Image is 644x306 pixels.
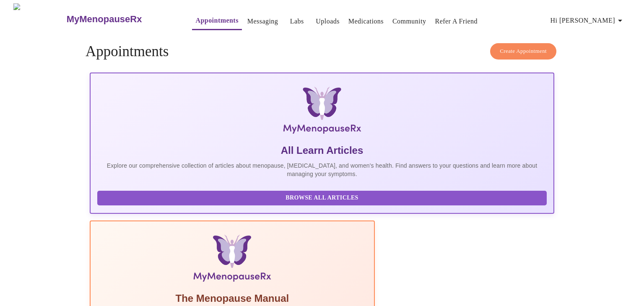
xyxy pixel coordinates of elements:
button: Labs [283,13,310,30]
span: Browse All Articles [106,193,538,203]
span: Hi [PERSON_NAME] [551,15,625,26]
p: Explore our comprehensive collection of articles about menopause, [MEDICAL_DATA], and women's hea... [97,161,547,178]
button: Browse All Articles [97,191,547,205]
a: Community [392,16,426,27]
h5: The Menopause Manual [97,292,367,305]
a: Messaging [247,16,278,27]
button: Uploads [312,13,343,30]
a: Uploads [316,16,340,27]
button: Hi [PERSON_NAME] [547,12,628,29]
h3: MyMenopauseRx [67,14,142,25]
button: Refer a Friend [432,13,481,30]
button: Appointments [192,12,241,30]
button: Community [389,13,430,30]
a: Refer a Friend [435,16,478,27]
a: Browse All Articles [97,194,549,201]
button: Create Appointment [490,43,556,60]
span: Create Appointment [500,47,547,56]
button: Medications [345,13,387,30]
a: MyMenopauseRx [65,5,175,34]
a: Labs [290,16,304,27]
img: MyMenopauseRx Logo [167,87,477,137]
button: Messaging [244,13,281,30]
h5: All Learn Articles [97,144,547,157]
h4: Appointments [86,43,558,60]
img: MyMenopauseRx Logo [13,3,65,35]
img: Menopause Manual [140,235,324,285]
a: Appointments [195,15,238,26]
a: Medications [348,16,384,27]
